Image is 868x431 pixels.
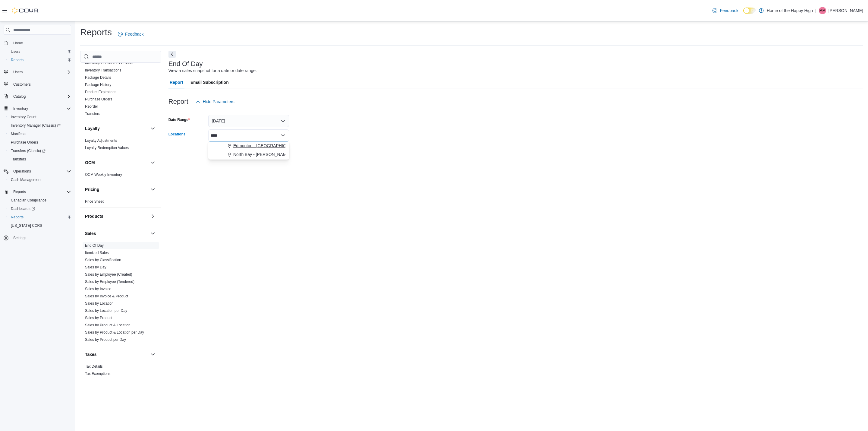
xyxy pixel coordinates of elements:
span: Customers [11,81,71,88]
a: Sales by Product & Location per Day [85,330,144,334]
span: Reports [11,58,24,62]
span: Purchase Orders [11,140,38,145]
span: Inventory Transactions [85,68,121,73]
a: Sales by Location [85,301,114,306]
a: End Of Day [85,243,104,248]
h3: Products [85,213,103,219]
span: Inventory [13,106,28,111]
button: Reports [6,213,74,221]
button: Users [1,68,74,76]
button: [DATE] [208,115,289,127]
span: MM [819,7,826,14]
span: Settings [11,234,71,242]
button: OCM [149,159,156,166]
nav: Complex example [4,36,71,258]
span: Home [13,41,23,46]
a: Reports [8,56,26,64]
span: Users [11,49,20,54]
button: Inventory Count [6,113,74,121]
a: Sales by Product [85,316,112,320]
span: OCM Weekly Inventory [85,172,122,177]
input: Dark Mode [743,8,756,14]
span: Dashboards [11,206,35,211]
span: Inventory Manager (Classic) [8,122,71,129]
span: Canadian Compliance [11,198,46,203]
button: [US_STATE] CCRS [6,221,74,230]
button: Sales [149,230,156,237]
a: Purchase Orders [85,97,112,101]
a: [US_STATE] CCRS [8,222,45,229]
span: Transfers [85,111,100,116]
div: Inventory [80,30,161,120]
span: Transfers [11,157,26,162]
h3: Pricing [85,186,99,192]
a: Transfers (Classic) [8,147,48,154]
span: Sales by Day [85,265,106,270]
a: Package History [85,83,111,87]
span: Reports [8,214,71,221]
p: [PERSON_NAME] [829,7,863,14]
h3: Loyalty [85,125,100,132]
span: Sales by Location per Day [85,308,127,313]
span: Catalog [11,93,71,100]
p: Home of the Happy High [767,7,813,14]
a: Home [11,40,25,47]
p: | [815,7,816,14]
span: Sales by Product & Location [85,323,131,328]
button: Catalog [11,93,28,100]
button: Inventory [11,105,30,112]
a: Feedback [115,28,146,40]
img: Cova [12,8,39,14]
span: Transfers (Classic) [11,148,46,153]
button: Edmonton - [GEOGRAPHIC_DATA] - Fire & Flower [208,141,289,150]
button: Reports [11,188,28,195]
a: Sales by Employee (Tendered) [85,280,134,284]
div: Mark McGowan [819,7,826,14]
a: Package Details [85,75,111,80]
span: Price Sheet [85,199,104,204]
button: Operations [1,167,74,176]
a: Sales by Location per Day [85,309,127,313]
span: Edmonton - [GEOGRAPHIC_DATA] - Fire & Flower [233,143,329,149]
a: Settings [11,234,29,242]
a: Transfers [85,112,100,116]
a: Sales by Invoice [85,287,111,291]
span: Manifests [11,132,26,136]
a: Inventory Transactions [85,68,121,72]
a: Cash Management [8,176,44,183]
span: Sales by Classification [85,258,121,262]
a: Tax Details [85,364,103,369]
span: Settings [13,236,26,240]
div: Choose from the following options [208,141,289,159]
a: Transfers (Classic) [6,147,74,155]
a: Inventory Manager (Classic) [8,122,63,129]
span: Sales by Invoice & Product [85,294,128,299]
span: Cash Management [11,177,41,182]
div: Loyalty [80,137,161,154]
button: Reports [1,188,74,196]
span: Inventory Count [11,115,36,119]
button: Next [168,51,176,58]
a: Dashboards [8,205,37,212]
span: Hide Parameters [203,99,234,105]
a: Sales by Invoice & Product [85,294,128,298]
span: Inventory Manager (Classic) [11,123,61,128]
button: Manifests [6,130,74,138]
span: North Bay - [PERSON_NAME] Terrace - Fire & Flower [233,151,335,157]
button: Customers [1,80,74,89]
span: Manifests [8,130,71,138]
span: Purchase Orders [85,97,112,102]
span: Transfers (Classic) [8,147,71,154]
button: OCM [85,160,148,166]
a: Tax Exemptions [85,372,111,376]
div: Taxes [80,363,161,380]
button: Reports [6,56,74,64]
button: Pricing [149,186,156,193]
span: Cash Management [8,176,71,183]
label: Locations [168,132,186,137]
